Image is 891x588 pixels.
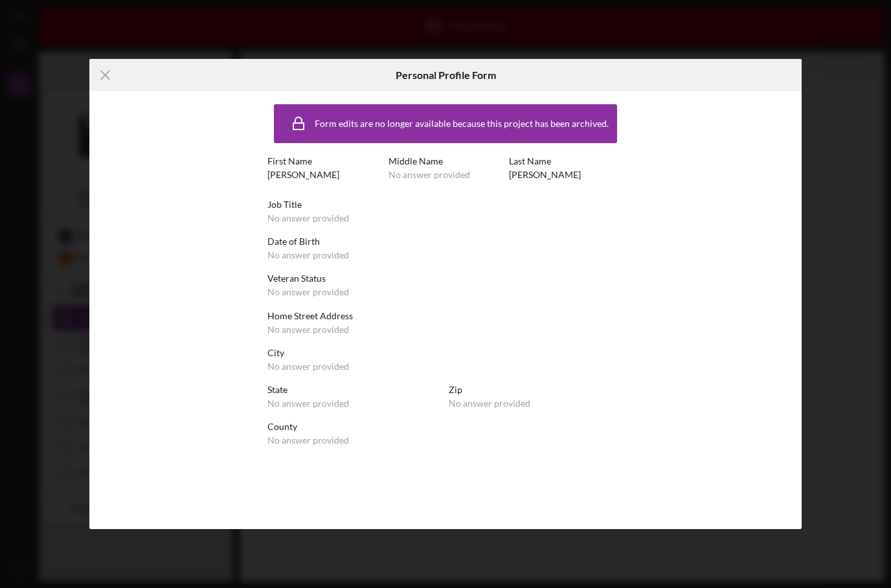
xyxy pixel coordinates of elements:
div: No answer provided [267,435,349,446]
div: Veteran Status [267,273,624,284]
div: County [267,422,624,432]
div: Last Name [509,156,624,166]
div: Zip [449,385,624,395]
div: City [267,348,624,358]
div: No answer provided [267,361,349,372]
div: First Name [267,156,382,166]
h6: Personal Profile Form [396,69,496,81]
div: [PERSON_NAME] [509,170,581,180]
div: No answer provided [267,324,349,335]
div: Job Title [267,199,624,210]
div: No answer provided [449,398,530,409]
div: No answer provided [267,398,349,409]
div: [PERSON_NAME] [267,170,339,180]
div: Form edits are no longer available because this project has been archived. [315,119,609,129]
div: No answer provided [389,170,470,180]
div: Date of Birth [267,236,624,247]
div: State [267,385,442,395]
div: No answer provided [267,250,349,260]
div: No answer provided [267,287,349,297]
div: Middle Name [389,156,503,166]
div: No answer provided [267,213,349,223]
div: Home Street Address [267,311,624,321]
